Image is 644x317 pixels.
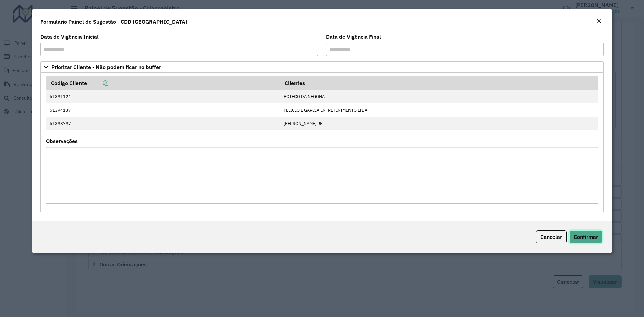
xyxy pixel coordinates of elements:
[326,33,381,41] label: Data de Vigência Final
[280,76,598,90] th: Clientes
[46,117,280,130] td: 51398797
[51,64,161,70] span: Priorizar Cliente - Não podem ficar no buffer
[87,80,108,86] a: Copiar
[569,230,602,243] button: Confirmar
[596,19,602,24] em: Fechar
[40,18,187,26] h4: Formulário Painel de Sugestão - CDD [GEOGRAPHIC_DATA]
[280,117,598,130] td: [PERSON_NAME] RE
[46,90,280,103] td: 51391124
[40,33,99,41] label: Data de Vigência Inicial
[46,103,280,117] td: 51394137
[46,137,78,145] label: Observações
[540,233,562,240] span: Cancelar
[280,90,598,103] td: BOTECO DA NEGONA
[40,61,604,73] a: Priorizar Cliente - Não podem ficar no buffer
[280,103,598,117] td: FELICIO E GARCIA ENTRETENIMENTO LTDA
[536,230,567,243] button: Cancelar
[574,233,598,240] span: Confirmar
[594,17,604,26] button: Close
[40,73,604,212] div: Priorizar Cliente - Não podem ficar no buffer
[46,76,280,90] th: Código Cliente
